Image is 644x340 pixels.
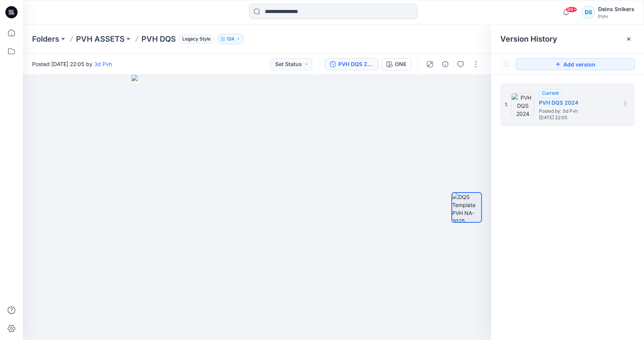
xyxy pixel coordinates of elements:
img: DQS Template PVH NA-2025 [452,193,481,222]
span: Posted by: 3d Pvh [539,107,615,115]
span: Current [542,90,559,96]
p: PVH DQS [141,34,176,44]
span: Posted [DATE] 22:05 by [32,60,112,68]
button: PVH DQS 2024 [325,58,378,70]
button: Add version [516,58,635,70]
img: eyJhbGciOiJIUzI1NiIsImtpZCI6IjAiLCJzbHQiOiJzZXMiLCJ0eXAiOiJKV1QifQ.eyJkYXRhIjp7InR5cGUiOiJzdG9yYW... [131,75,383,340]
div: PVH DQS 2024 [338,60,373,68]
span: Legacy Style [179,34,214,44]
a: PVH ASSETS [76,34,125,44]
h5: PVH DQS 2024 [539,98,615,107]
button: 124 [217,34,244,44]
button: ONE [381,58,411,70]
a: 3d Pvh [94,61,112,67]
span: Version History [500,34,557,44]
img: PVH DQS 2024 [511,93,534,116]
a: Folders [32,34,59,44]
button: Show Hidden Versions [500,58,513,70]
span: [DATE] 22:05 [539,115,615,120]
button: Legacy Style [176,34,214,44]
div: PVH [598,14,634,19]
div: DS [581,5,595,19]
span: 1. [505,101,508,108]
button: Details [439,58,451,70]
p: 124 [227,35,234,43]
div: ONE [395,60,406,68]
span: 99+ [566,6,577,13]
button: Close [626,36,632,42]
div: Deins Snikers [598,5,634,14]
